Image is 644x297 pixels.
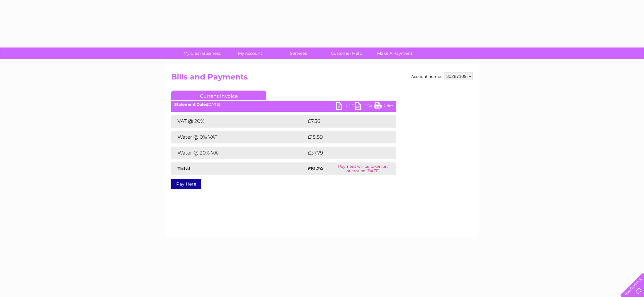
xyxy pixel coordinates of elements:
[171,115,306,128] td: VAT @ 20%
[174,102,207,107] b: Statement Date:
[306,131,383,143] td: £15.89
[177,166,190,172] strong: Total
[320,47,373,59] a: Customer Help
[355,102,374,111] a: CSV
[176,47,228,59] a: My Clear Business
[171,179,201,189] a: Pay Here
[306,115,381,128] td: £7.56
[336,102,355,111] a: PDF
[171,73,473,85] h2: Bills and Payments
[171,147,306,159] td: Water @ 20% VAT
[306,147,383,159] td: £37.79
[272,47,325,59] a: Services
[171,131,306,143] td: Water @ 0% VAT
[308,166,323,172] strong: £61.24
[224,47,276,59] a: My Account
[171,91,266,100] a: Current Invoice
[369,47,421,59] a: Make A Payment
[374,102,393,111] a: Print
[330,162,396,175] td: Payment will be taken on or around [DATE]
[171,102,396,107] div: [DATE]
[411,73,473,80] div: Account number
